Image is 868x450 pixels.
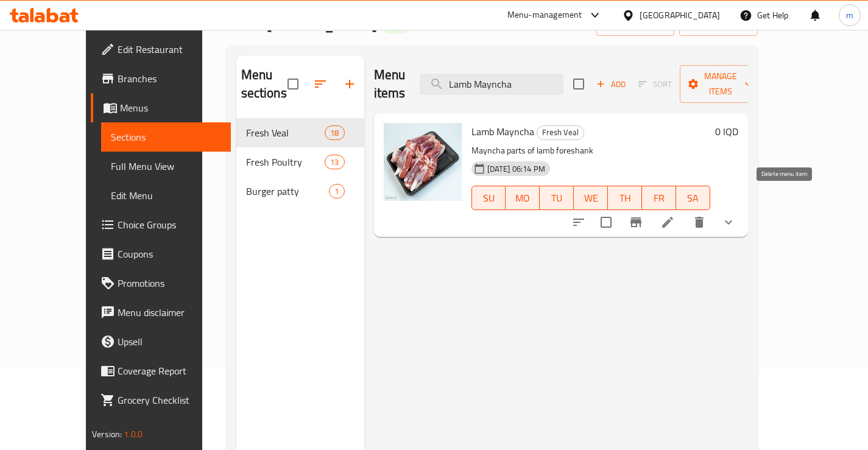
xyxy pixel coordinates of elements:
span: m [846,9,853,22]
div: Menu-management [507,8,582,23]
a: Edit Restaurant [91,35,231,64]
span: Promotions [118,276,221,290]
h6: 0 IQD [715,123,738,140]
button: show more [714,208,743,237]
button: SA [676,186,710,210]
button: WE [574,186,608,210]
span: [DATE] 06:14 PM [482,163,550,175]
span: MO [510,189,535,207]
span: Menu disclaimer [118,305,221,320]
span: Select all sections [280,71,306,97]
div: items [325,125,344,140]
a: Full Menu View [101,152,231,181]
span: Sort sections [306,69,335,99]
span: Select section [566,71,591,97]
span: 13 [325,156,344,168]
button: FR [642,186,676,210]
a: Menu disclaimer [91,298,231,327]
nav: Menu sections [236,113,364,211]
div: items [325,155,344,169]
span: Branches [118,71,221,86]
span: export [689,17,748,32]
h2: Menu items [374,66,406,102]
span: Manage items [690,69,752,99]
img: Lamb Mayncha [384,123,462,201]
button: MO [506,186,540,210]
span: 1 [330,186,344,197]
span: 18 [325,127,344,139]
span: Fresh Poultry [246,155,325,169]
span: 1.0.0 [124,426,143,442]
a: Sections [101,122,231,152]
span: Version: [92,426,122,442]
span: Add [595,77,627,91]
p: Mayncha parts of lamb foreshank [471,143,710,158]
a: Edit Menu [101,181,231,210]
div: Fresh Poultry13 [236,147,364,177]
a: Choice Groups [91,210,231,239]
a: Upsell [91,327,231,356]
span: Add item [591,75,630,94]
a: Menus [91,93,231,122]
button: TU [540,186,574,210]
span: Choice Groups [118,217,221,232]
span: TU [545,189,569,207]
span: Full Menu View [111,159,221,174]
div: Fresh Veal [537,125,584,140]
span: Select to update [593,209,619,235]
span: SU [477,189,501,207]
button: Branch-specific-item [621,208,651,237]
svg: Show Choices [721,215,736,230]
a: Coverage Report [91,356,231,385]
span: Coverage Report [118,364,221,378]
a: Edit menu item [660,215,675,230]
button: Add section [335,69,364,99]
span: TH [613,189,637,207]
div: Fresh Veal18 [236,118,364,147]
input: search [420,74,563,95]
span: import [606,17,665,32]
div: items [329,184,344,199]
span: Coupons [118,247,221,261]
span: Lamb Mayncha [471,122,534,141]
span: Fresh Veal [537,125,584,139]
span: Upsell [118,334,221,349]
span: Select section first [630,75,680,94]
h2: Menu sections [241,66,288,102]
span: Edit Menu [111,188,221,203]
a: Coupons [91,239,231,269]
span: Burger patty [246,184,330,199]
div: [GEOGRAPHIC_DATA] [640,9,720,22]
button: delete [685,208,714,237]
span: Fresh Veal [246,125,325,140]
span: Sections [111,130,221,144]
span: WE [579,189,603,207]
a: Branches [91,64,231,93]
span: FR [647,189,671,207]
span: Edit Restaurant [118,42,221,57]
span: SA [681,189,705,207]
a: Promotions [91,269,231,298]
button: TH [608,186,642,210]
div: Burger patty1 [236,177,364,206]
button: SU [471,186,506,210]
span: Menus [120,100,221,115]
a: Grocery Checklist [91,385,231,415]
button: sort-choices [564,208,593,237]
button: Add [591,75,630,94]
button: Manage items [680,65,761,103]
span: Grocery Checklist [118,393,221,407]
